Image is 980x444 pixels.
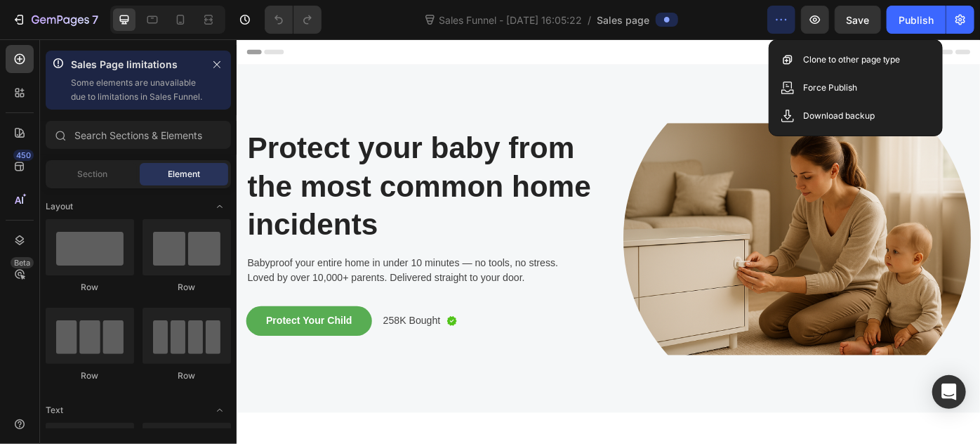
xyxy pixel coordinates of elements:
span: Element [168,168,200,181]
span: Toggle open [208,399,231,422]
p: Download backup [803,109,875,123]
img: Alt Image [438,29,832,423]
span: / [588,13,592,27]
span: Sales page [597,13,650,27]
div: Row [143,281,231,294]
div: Row [46,281,134,294]
img: Alt Image [238,313,249,325]
div: Publish [899,13,934,27]
iframe: Design area [237,39,980,444]
span: Section [78,168,108,181]
p: Force Publish [803,81,857,95]
div: Open Intercom Messenger [932,375,966,409]
button: Save [835,6,881,34]
p: Sales Page limitations [71,56,203,73]
p: Some elements are unavailable due to limitations in Sales Funnel. [71,76,203,104]
input: Search Sections & Elements [46,121,231,149]
p: 7 [92,11,98,28]
span: Layout [46,200,73,213]
div: Beta [11,257,34,268]
span: Save [847,14,870,26]
div: Undo/Redo [265,6,322,34]
button: Publish [887,6,946,34]
button: 7 [6,6,105,34]
p: Clone to other page type [803,53,901,67]
div: 450 [13,150,34,161]
div: Row [46,370,134,382]
span: Toggle open [208,195,231,218]
div: Row [143,370,231,382]
span: Sales Funnel - [DATE] 16:05:22 [437,13,585,27]
span: Text [46,404,63,417]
